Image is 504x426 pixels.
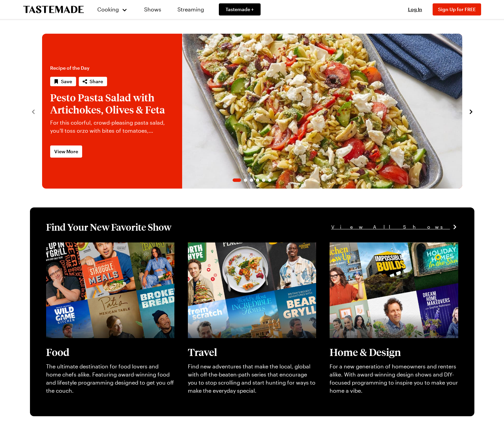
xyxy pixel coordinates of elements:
[233,178,241,182] span: Go to slide 1
[244,178,247,182] span: Go to slide 2
[23,6,84,13] a: To Tastemade Home Page
[46,221,171,233] h1: Find Your New Favorite Show
[433,3,481,15] button: Sign Up for FREE
[331,223,458,231] a: View All Shows
[42,34,462,189] div: 1 / 6
[256,178,259,182] span: Go to slide 4
[262,178,265,182] span: Go to slide 5
[50,77,76,86] button: Save recipe
[268,178,271,182] span: Go to slide 6
[188,243,280,250] a: View full content for [object Object]
[330,243,422,250] a: View full content for [object Object]
[90,78,103,85] span: Share
[50,145,82,158] a: View More
[219,3,261,15] a: Tastemade +
[79,77,107,86] button: Share
[438,6,476,12] span: Sign Up for FREE
[226,6,254,13] span: Tastemade +
[97,1,128,18] button: Cooking
[97,6,119,12] span: Cooking
[408,6,422,12] span: Log In
[46,243,138,250] a: View full content for [object Object]
[250,178,253,182] span: Go to slide 3
[468,107,474,115] button: navigate to next item
[331,223,450,231] span: View All Shows
[30,107,37,115] button: navigate to previous item
[402,6,429,13] button: Log In
[61,78,72,85] span: Save
[54,148,78,155] span: View More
